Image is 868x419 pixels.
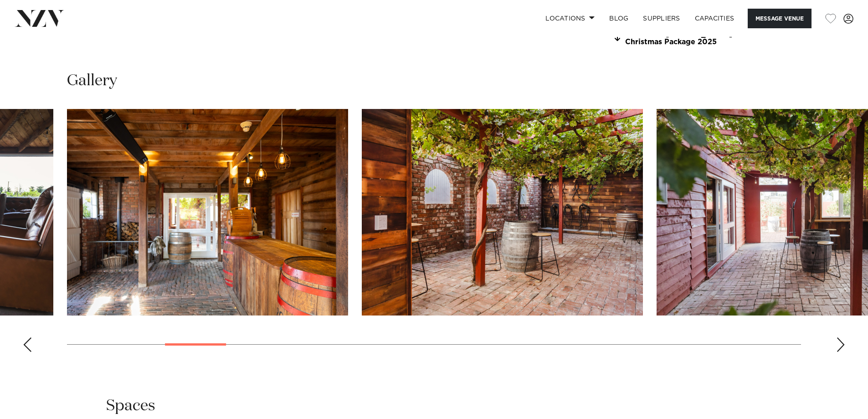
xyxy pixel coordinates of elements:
[688,9,742,28] a: Capacities
[67,109,348,316] swiper-slide: 5 / 30
[362,109,643,316] swiper-slide: 6 / 30
[748,9,812,28] button: Message Venue
[67,71,117,91] h2: Gallery
[15,10,64,26] img: nzv-logo.png
[636,9,687,28] a: SUPPLIERS
[602,9,636,28] a: BLOG
[538,9,602,28] a: Locations
[614,31,762,46] a: Download [PERSON_NAME] Christmas Package 2025
[106,396,155,416] h2: Spaces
